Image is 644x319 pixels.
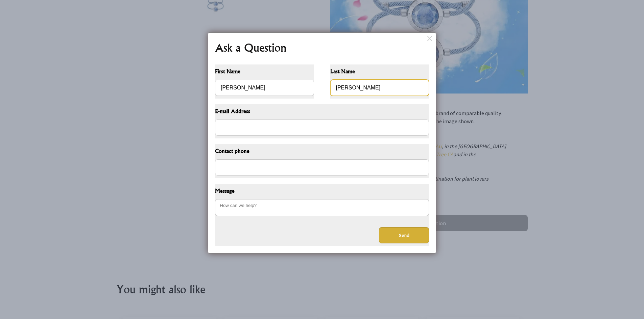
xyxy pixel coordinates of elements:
span: Contact phone [215,147,429,157]
span: E-mail Address [215,107,429,117]
span: Message [215,187,429,196]
button: Send [379,227,429,243]
input: Contact phone [215,159,429,176]
input: First Name [215,80,314,96]
input: E-mail Address [215,119,429,136]
span: Last Name [330,67,429,77]
h2: Ask a Question [215,39,429,56]
input: Last Name [330,80,429,96]
textarea: Message [215,199,429,216]
span: First Name [215,67,314,77]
